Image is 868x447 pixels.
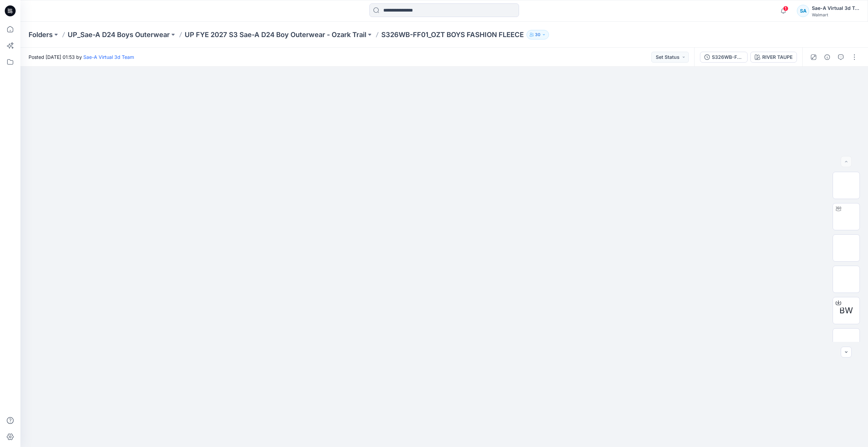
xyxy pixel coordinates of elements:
[535,31,540,38] p: 30
[839,304,853,317] span: BW
[783,6,788,11] span: 1
[812,12,859,17] div: Walmart
[833,175,859,196] img: Color Run 3/4 Ghost
[29,30,53,39] a: Folders
[750,52,797,63] button: RIVER TAUPE
[185,30,366,39] a: UP FYE 2027 S3 Sae-A D24 Boy Outerwear - Ozark Trail
[68,30,170,39] a: UP_Sae-A D24 Boys Outerwear
[527,30,549,39] button: 30
[762,53,792,61] div: RIVER TAUPE
[700,52,748,63] button: S326WB-FF01_FULL COLORWAYS
[833,272,859,286] img: Back Ghost
[797,5,809,17] div: SA
[29,53,134,61] span: Posted [DATE] 01:53 by
[381,30,524,39] p: S326WB-FF01_OZT BOYS FASHION FLEECE
[712,53,743,61] div: S326WB-FF01_FULL COLORWAYS
[812,4,859,12] div: Sae-A Virtual 3d Team
[83,54,134,60] a: Sae-A Virtual 3d Team
[822,52,833,63] button: Details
